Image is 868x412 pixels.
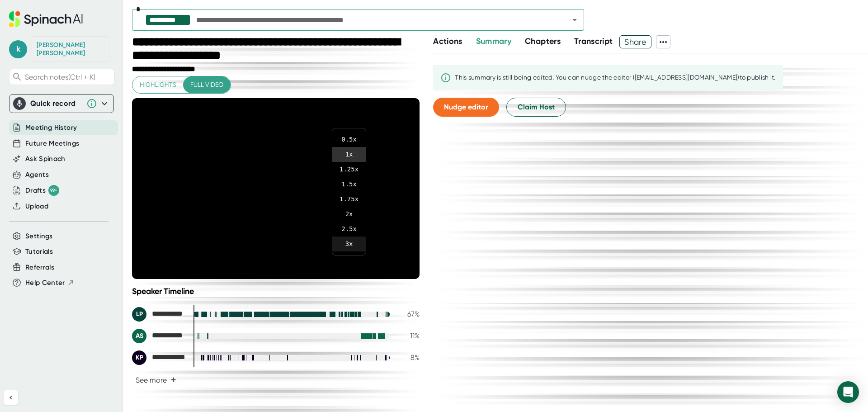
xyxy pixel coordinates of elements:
li: 2 x [332,207,366,222]
li: 1.5 x [332,177,366,192]
li: 0.5 x [332,132,366,147]
li: 1 x [332,147,366,162]
li: 1.25 x [332,162,366,177]
li: 2.5 x [332,222,366,237]
li: 3 x [332,237,366,251]
div: Open Intercom Messenger [837,381,859,403]
li: 1.75 x [332,192,366,207]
